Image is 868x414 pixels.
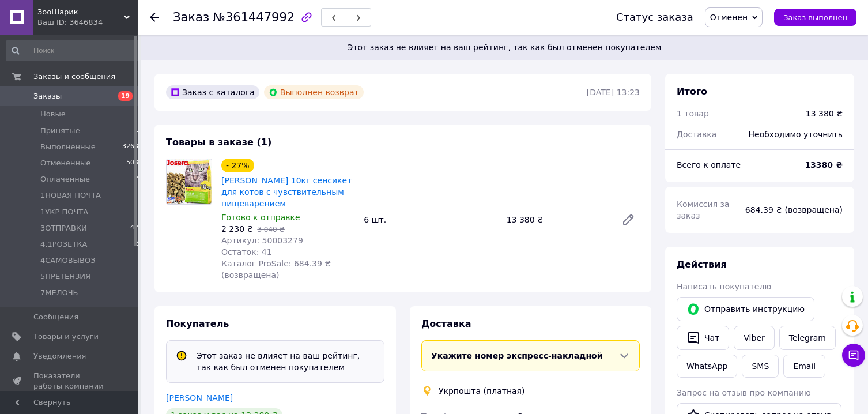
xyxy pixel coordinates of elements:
span: Этот заказ не влияет на ваш рейтинг, так как был отменен покупателем [154,42,854,53]
span: 32634 [122,142,142,152]
div: Вернуться назад [150,12,159,23]
span: Комиссия за заказ [677,200,730,220]
div: Укрпошта (платная) [436,385,528,397]
div: - 27% [221,159,254,172]
time: [DATE] 13:23 [587,88,640,97]
span: 19 [118,91,133,101]
a: Редактировать [617,208,640,231]
span: Товары и услуги [33,332,99,342]
span: Принятые [40,126,80,136]
span: ЗооШарик [37,7,124,17]
div: Этот заказ не влияет на ваш рейтинг, так как был отменен покупателем [192,350,379,373]
span: Покупатель [166,318,229,329]
span: №361447992 [213,10,295,24]
span: Запрос на отзыв про компанию [677,388,811,397]
span: Остаток: 41 [221,247,272,257]
span: 3 040 ₴ [257,225,284,234]
div: Ваш ID: 3646834 [37,17,138,28]
span: Артикул: 50003279 [221,236,303,245]
span: Укажите номер экспресс-накладной [431,351,603,360]
img: Josera йозера SensiCat 10кг сенсикет для котов с чувствительным пищеварением [167,159,212,204]
span: 7МЕЛОЧЬ [40,288,78,298]
span: Сообщения [33,312,78,322]
button: Email [783,355,825,378]
span: 5ПРЕТЕНЗИЯ [40,272,90,282]
span: 1 товар [677,109,709,118]
span: Каталог ProSale: 684.39 ₴ (возвращена) [221,259,331,280]
a: Viber [734,326,774,350]
span: 427 [130,223,142,234]
span: Оплаченные [40,174,90,185]
span: Заказ выполнен [783,13,847,22]
span: Отмененные [40,158,90,168]
a: [PERSON_NAME] 10кг сенсикет для котов с чувствительным пищеварением [221,176,352,208]
span: Действия [677,259,727,270]
span: 1УКР ПОЧТА [40,207,88,217]
div: 13 380 ₴ [806,108,843,119]
div: 6 шт. [359,212,501,228]
span: Итого [677,86,707,97]
span: Написать покупателю [677,282,771,291]
div: 13 380 ₴ [502,212,612,228]
div: Выполнен возврат [264,85,364,99]
b: 13380 ₴ [805,160,843,170]
span: 4САМОВЫВОЗ [40,255,96,266]
span: Товары в заказе (1) [166,137,271,148]
button: Чат [677,326,729,350]
span: Новые [40,109,66,119]
a: WhatsApp [677,355,737,378]
div: Статус заказа [616,12,693,23]
span: 3ОТПРАВКИ [40,223,87,234]
span: Выполненные [40,142,96,152]
span: Готово к отправке [221,213,300,222]
span: Заказ [173,10,209,24]
button: Заказ выполнен [774,9,856,26]
span: 5036 [126,158,142,168]
span: 684.39 ₴ (возвращена) [745,205,843,214]
a: [PERSON_NAME] [166,393,233,402]
span: 2 230 ₴ [221,224,253,234]
span: 1НОВАЯ ПОЧТА [40,190,101,201]
button: Отправить инструкцию [677,297,814,321]
span: Всего к оплате [677,160,741,170]
span: Доставка [677,130,716,139]
input: Поиск [6,40,144,61]
span: Отменен [710,13,748,22]
button: Чат с покупателем [842,344,865,367]
a: Telegram [779,326,836,350]
span: Заказы [33,91,62,101]
span: Уведомления [33,351,86,362]
button: SMS [742,355,779,378]
span: Показатели работы компании [33,371,107,392]
span: Доставка [421,318,471,329]
div: Необходимо уточнить [742,122,850,147]
span: Заказы и сообщения [33,71,115,82]
span: 4.1РОЗЕТКА [40,239,87,250]
div: Заказ с каталога [166,85,259,99]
